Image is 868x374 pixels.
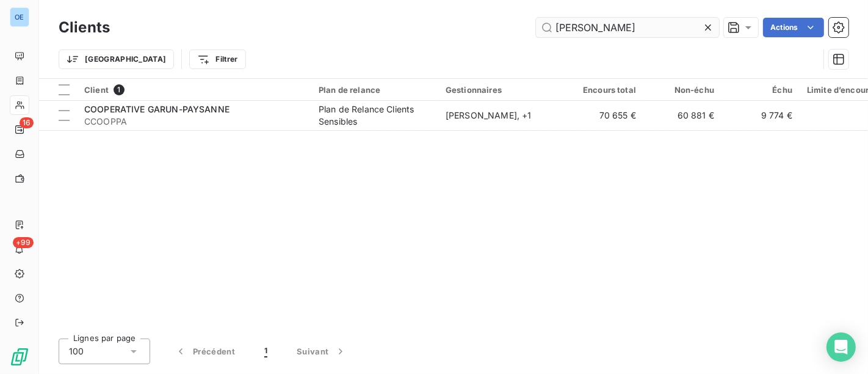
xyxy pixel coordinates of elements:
[10,7,29,27] div: OE
[763,18,824,37] button: Actions
[160,339,250,364] button: Précédent
[573,85,636,95] div: Encours total
[319,103,431,128] div: Plan de Relance Clients Sensibles
[69,345,84,358] span: 100
[565,101,643,130] td: 70 655 €
[10,347,29,367] img: Logo LeanPay
[250,339,282,364] button: 1
[264,345,267,358] span: 1
[59,50,174,69] button: [GEOGRAPHIC_DATA]
[114,84,125,95] span: 1
[446,85,558,95] div: Gestionnaires
[319,85,431,95] div: Plan de relance
[84,116,304,128] span: CCOOPPA
[84,104,230,114] span: COOPERATIVE GARUN-PAYSANNE
[20,117,34,128] span: 16
[59,16,110,38] h3: Clients
[13,237,34,248] span: +99
[722,101,800,130] td: 9 774 €
[536,18,719,37] input: Rechercher
[84,85,109,95] span: Client
[446,109,558,122] div: [PERSON_NAME] , + 1
[729,85,792,95] div: Échu
[189,50,245,69] button: Filtrer
[282,339,361,364] button: Suivant
[643,101,722,130] td: 60 881 €
[651,85,714,95] div: Non-échu
[826,332,856,362] div: Open Intercom Messenger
